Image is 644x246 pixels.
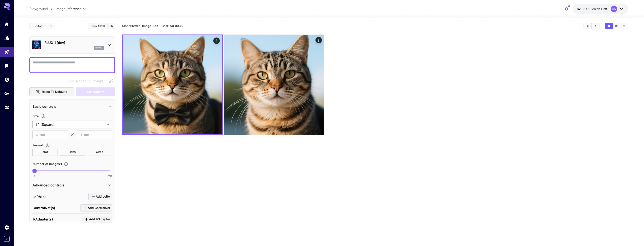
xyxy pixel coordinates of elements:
div: Actions [214,37,220,44]
button: WEBP [87,149,112,156]
a: Playground [29,6,48,11]
div: FLUX.1 [dev]flux1d [32,38,112,51]
p: flux1d [95,46,102,49]
p: LoRA(s) [32,194,46,199]
img: Z [123,35,222,134]
button: Click to add LoRA [88,193,112,200]
button: JPEG [60,149,85,156]
button: Specify how many images to generate in a single request. Each image generation will be charged se... [62,162,70,166]
nav: breadcrumb [29,6,56,11]
span: Format : [32,143,44,147]
div: Basic controls [32,101,112,112]
span: Add IPAdapter [89,217,110,222]
button: Show media in grid view [605,23,613,29]
span: Number of images : 1 [32,162,62,166]
button: Expand sidebar [4,236,10,242]
span: Add LoRA [96,194,110,199]
b: Qwen-Image-Edit [132,24,158,28]
div: Settings [4,225,9,230]
span: W [35,132,38,137]
span: Cost: $ [162,24,183,28]
p: · [159,23,161,28]
p: FLUX.1 [dev] [44,40,104,45]
button: Clear All [584,23,591,29]
button: Download All [592,23,599,29]
span: Negative prompts are not compatible with the selected model. [67,78,107,84]
button: Click to add IPAdapter [82,216,112,223]
span: Add ControlNet [88,205,110,211]
span: H [80,132,82,137]
span: $2,357.50 [577,7,592,11]
button: Click to add ControlNet [80,204,112,211]
p: IPAdapter(s) [32,217,53,222]
p: Basic controls [32,104,56,109]
button: $2,357.50423AA [573,4,628,14]
div: Library [4,63,9,68]
span: Editor [34,24,47,28]
div: AA [611,6,617,12]
div: Playground [4,49,9,55]
button: Add to library [110,23,114,28]
button: Show media in list view [620,23,628,29]
button: Copy AIR ID [88,23,108,29]
img: Z [224,35,324,135]
div: API Keys [4,91,9,96]
button: Reset to defaults [29,87,74,96]
span: Negative Prompt [76,78,103,84]
span: credits left [592,7,607,11]
span: 1:1 (Square) [35,122,105,127]
div: $2,357.50423 [577,7,607,11]
span: 1 [34,174,35,178]
span: Image Inference [56,6,82,11]
span: Size : [32,114,39,118]
div: Show media in grid viewShow media in video viewShow media in list view [605,23,628,29]
button: Show media in video view [613,23,620,29]
p: ControlNet(s) [32,205,55,210]
div: Clear AllDownload All [583,23,600,29]
button: Adjust the dimensions of the generated image by specifying its width and height in pixels, or sel... [39,114,47,118]
p: Advanced controls [32,183,64,188]
b: 0.0038 [172,24,183,28]
span: 20 [108,174,112,178]
button: PNG [32,149,58,156]
span: Model: [122,24,158,28]
div: Usage [4,105,9,110]
div: Home [4,21,9,27]
div: Advanced controls [32,180,112,190]
button: Choose the file format for the output image. [44,143,52,147]
div: Wallet [4,77,9,82]
div: Actions [315,37,322,43]
div: Models [4,35,9,41]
